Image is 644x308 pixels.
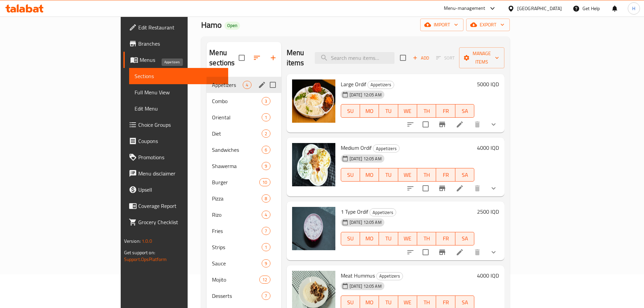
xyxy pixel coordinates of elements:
span: Select section first [432,53,459,63]
img: Large Ordif [292,79,335,123]
span: Select all sections [235,51,249,65]
div: items [262,162,270,170]
img: 1 Type Ordif [292,207,335,250]
span: TH [420,234,433,243]
span: TU [382,106,395,116]
button: MO [360,232,379,245]
span: Select section [396,51,410,65]
span: Large Ordif [341,79,366,89]
span: WE [401,170,414,180]
div: items [259,276,270,284]
a: Choice Groups [123,117,228,133]
span: SA [458,298,472,307]
span: WE [401,234,414,243]
span: Coupons [138,137,223,145]
a: Edit menu item [456,184,464,192]
div: Appetizers4edit [207,77,281,93]
span: Burger [212,178,259,186]
a: Support.OpsPlatform [124,255,167,264]
span: 10 [260,179,270,186]
span: Appetizers [370,209,396,216]
div: items [262,113,270,121]
div: Menu-management [444,4,485,13]
span: SU [344,234,357,243]
button: SA [455,232,474,245]
button: SU [341,232,360,245]
span: Medium Ordif [341,143,372,153]
div: items [262,292,270,300]
div: Fries7 [207,223,281,239]
div: Strips1 [207,239,281,255]
div: Mojito12 [207,271,281,288]
span: 1.0.0 [142,237,152,245]
a: Upsell [123,182,228,198]
div: items [262,97,270,105]
span: Choice Groups [138,121,223,129]
button: sort-choices [402,180,419,196]
span: MO [363,234,376,243]
button: MO [360,168,379,182]
span: Strips [212,243,262,251]
span: Fries [212,227,262,235]
button: WE [398,168,417,182]
span: Edit Restaurant [138,23,223,31]
button: Manage items [459,47,504,68]
span: Menu disclaimer [138,169,223,177]
button: FR [436,104,455,118]
div: Open [224,22,240,30]
div: Desserts [212,292,262,300]
span: H [632,5,635,12]
div: Oriental1 [207,109,281,125]
span: 7 [262,293,270,299]
h6: 2500 IQD [477,207,499,216]
input: search [315,52,395,64]
span: Get support on: [124,248,155,257]
div: Appetizers [367,81,394,89]
div: Rizo4 [207,207,281,223]
span: Oriental [212,113,262,121]
span: 1 [262,244,270,251]
span: WE [401,298,414,307]
a: Coupons [123,133,228,149]
div: Sauce [212,259,262,267]
span: FR [439,298,452,307]
a: Full Menu View [129,84,228,100]
div: items [243,81,251,89]
span: MO [363,170,376,180]
svg: Show Choices [490,120,498,128]
span: [DATE] 12:05 AM [347,283,384,289]
a: Coverage Report [123,198,228,214]
span: Promotions [138,153,223,161]
button: TU [379,232,398,245]
span: SU [344,170,357,180]
button: FR [436,232,455,245]
button: SA [455,168,474,182]
div: items [262,146,270,154]
span: Branches [138,40,223,48]
span: Edit Menu [135,104,223,113]
button: WE [398,104,417,118]
div: Diet2 [207,125,281,142]
a: Menus [123,52,228,68]
div: items [262,211,270,219]
button: Branch-specific-item [434,244,450,260]
button: import [420,19,463,31]
button: TU [379,168,398,182]
span: [DATE] 12:05 AM [347,92,384,98]
span: 3 [262,98,270,104]
span: Grocery Checklist [138,218,223,226]
button: show more [485,180,502,196]
button: Add section [265,50,281,66]
img: Medium Ordif [292,143,335,186]
div: Pizza [212,194,262,203]
span: 4 [243,82,251,88]
button: Branch-specific-item [434,180,450,196]
button: show more [485,244,502,260]
button: WE [398,232,417,245]
span: Meat Hummus [341,270,375,281]
span: TU [382,170,395,180]
span: 8 [262,195,270,202]
button: TU [379,104,398,118]
h6: 4000 IQD [477,271,499,280]
span: 1 [262,114,270,121]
